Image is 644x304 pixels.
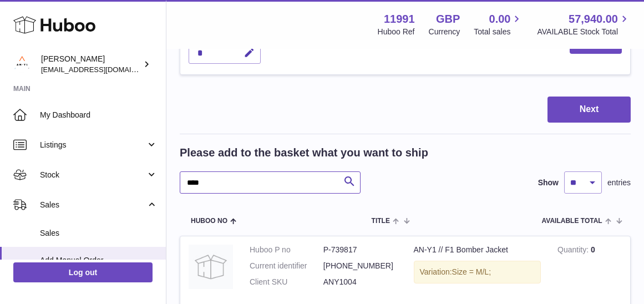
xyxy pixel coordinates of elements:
img: AN-Y1 // F1 Bomber Jacket [189,245,233,289]
dt: Current identifier [250,261,323,271]
h2: Please add to the basket what you want to ship [180,145,428,160]
span: entries [607,178,631,188]
a: 57,940.00 AVAILABLE Stock Total [537,12,631,37]
dd: ANY1004 [323,277,397,287]
a: Log out [13,262,153,282]
strong: GBP [436,12,460,27]
span: AVAILABLE Stock Total [537,27,631,37]
span: Sales [40,228,158,239]
dd: [PHONE_NUMBER] [323,261,397,271]
span: 57,940.00 [569,12,618,27]
span: AVAILABLE Total [542,217,602,225]
span: 0.00 [489,12,511,27]
span: Total sales [474,27,523,37]
dt: Huboo P no [250,245,323,255]
strong: Quantity [557,245,591,257]
button: Next [547,97,631,123]
img: info@an-y1.com [13,56,30,73]
span: Sales [40,200,146,210]
span: Add Manual Order [40,255,158,266]
div: Currency [429,27,460,37]
span: Size = M/L; [452,267,491,276]
td: AN-Y1 // F1 Bomber Jacket [405,236,550,301]
span: My Dashboard [40,110,158,120]
strong: 11991 [384,12,415,27]
span: Listings [40,140,146,150]
label: Show [538,178,559,188]
div: Variation: [414,261,541,283]
td: 0 [549,236,630,301]
div: Huboo Ref [378,27,415,37]
span: Title [372,217,390,225]
dd: P-739817 [323,245,397,255]
a: 0.00 Total sales [474,12,523,37]
dt: Client SKU [250,277,323,287]
span: [EMAIL_ADDRESS][DOMAIN_NAME] [41,65,163,74]
span: Stock [40,170,146,180]
span: Huboo no [191,217,227,225]
div: [PERSON_NAME] [41,54,141,75]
